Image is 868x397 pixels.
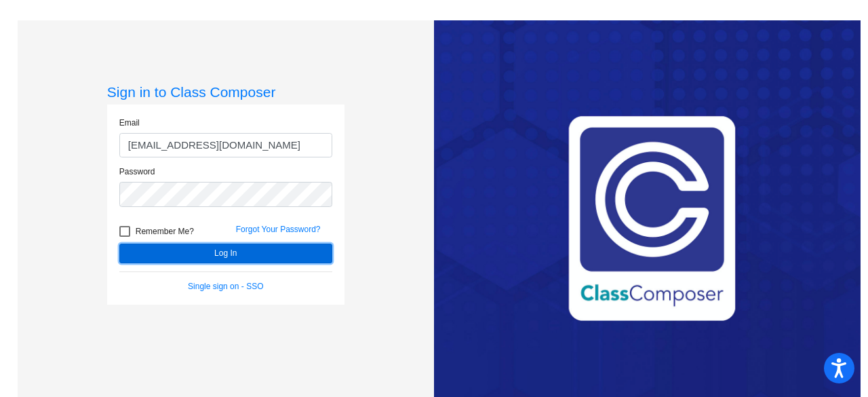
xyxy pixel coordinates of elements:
a: Forgot Your Password? [236,225,321,234]
label: Email [119,117,140,129]
span: Remember Me? [136,223,194,240]
button: Log In [119,244,332,263]
a: Single sign on - SSO [188,282,263,291]
label: Password [119,166,155,178]
h3: Sign in to Class Composer [107,83,344,100]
